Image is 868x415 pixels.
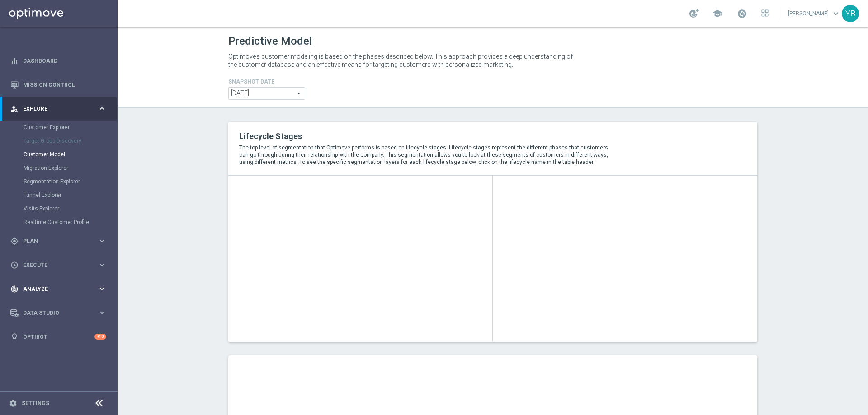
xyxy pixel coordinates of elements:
[10,105,107,112] button: person_search Explore keyboard_arrow_right
[98,308,106,317] i: keyboard_arrow_right
[10,261,98,269] div: Execute
[10,238,107,245] button: gps_fixed Plan keyboard_arrow_right
[24,124,94,131] a: Customer Explorer
[24,175,117,188] div: Segmentation Explorer
[24,191,94,199] a: Funnel Explorer
[24,205,94,212] a: Visits Explorer
[10,325,106,349] div: Optibot
[23,238,98,244] span: Plan
[98,104,106,113] i: keyboard_arrow_right
[842,5,859,22] div: YB
[24,202,117,215] div: Visits Explorer
[23,49,106,73] a: Dashboard
[24,188,117,202] div: Funnel Explorer
[10,57,19,65] i: equalizer
[228,52,576,69] p: Optimove’s customer modeling is based on the phases described below. This approach provides a dee...
[22,401,49,406] a: Settings
[23,325,94,349] a: Optibot
[10,309,107,317] button: Data Studio keyboard_arrow_right
[94,334,106,340] div: +10
[24,161,117,175] div: Migration Explorer
[10,333,107,340] button: lightbulb Optibot +10
[9,399,17,407] i: settings
[10,261,107,269] button: play_circle_outline Execute keyboard_arrow_right
[10,105,98,113] div: Explore
[831,9,841,19] span: keyboard_arrow_down
[24,164,94,172] a: Migration Explorer
[23,286,98,292] span: Analyze
[239,131,616,142] h2: Lifecycle Stages
[98,284,106,293] i: keyboard_arrow_right
[10,309,98,317] div: Data Studio
[24,215,117,229] div: Realtime Customer Profile
[239,144,616,166] p: The top level of segmentation that Optimove performs is based on lifecycle stages. Lifecycle stag...
[23,73,106,97] a: Mission Control
[10,261,19,269] i: play_circle_outline
[23,262,98,268] span: Execute
[787,7,842,20] a: [PERSON_NAME]keyboard_arrow_down
[10,333,19,341] i: lightbulb
[10,285,98,293] div: Analyze
[228,35,312,48] h1: Predictive Model
[98,237,106,245] i: keyboard_arrow_right
[712,9,722,19] span: school
[24,121,117,134] div: Customer Explorer
[23,106,98,112] span: Explore
[10,105,19,113] i: person_search
[10,49,106,73] div: Dashboard
[24,151,94,158] a: Customer Model
[98,261,106,269] i: keyboard_arrow_right
[23,310,98,316] span: Data Studio
[10,285,19,293] i: track_changes
[24,178,94,185] a: Segmentation Explorer
[10,73,106,97] div: Mission Control
[10,57,107,65] button: equalizer Dashboard
[10,81,107,89] button: Mission Control
[10,237,19,245] i: gps_fixed
[24,134,117,148] div: Target Group Discovery
[24,148,117,161] div: Customer Model
[24,219,94,226] a: Realtime Customer Profile
[10,285,107,293] button: track_changes Analyze keyboard_arrow_right
[228,79,305,85] h4: Snapshot Date
[10,237,98,245] div: Plan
